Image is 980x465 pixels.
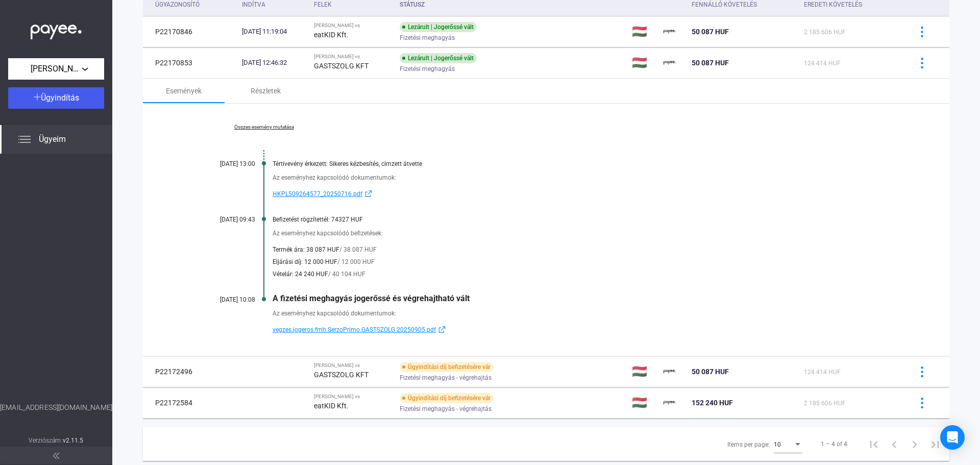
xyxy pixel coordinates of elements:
[804,60,841,67] span: 124 414 HUF
[664,365,676,378] img: payee-logo
[273,173,898,183] div: Az eseményhez kapcsolódó dokumentumok:
[31,63,82,75] span: [PERSON_NAME]
[821,438,847,450] div: 1 – 4 of 4
[273,268,328,280] span: Vételár: 24 240 HUF
[273,228,898,238] div: Az eseményhez kapcsolódó befizetések:
[917,58,927,68] img: more-blue
[436,326,448,333] img: external-link-blue
[273,188,362,200] span: HKPL509264577_20250716.pdf
[692,399,733,407] span: 152 240 HUF
[904,434,925,454] button: Next page
[273,243,339,256] span: Termék ára: 38 087 HUF
[166,85,202,97] div: Események
[8,58,104,80] button: [PERSON_NAME]
[664,397,676,409] img: payee-logo
[143,16,238,47] td: P22170846
[911,361,933,382] button: more-blue
[628,356,660,387] td: 🇭🇺
[194,296,255,303] div: [DATE] 10:08
[884,434,904,454] button: Previous page
[39,133,66,145] span: Ügyeim
[314,402,349,410] strong: eatKID Kft.
[273,216,898,223] div: Befizetést rögzítettél: 74327 HUF
[400,362,494,372] div: Ügyindítási díj befizetésére vár
[774,441,781,448] span: 10
[337,256,375,268] span: / 12 000 HUF
[692,28,729,36] span: 50 087 HUF
[400,372,492,384] span: Fizetési meghagyás - végrehajtás
[339,243,377,256] span: / 38 087 HUF
[804,400,846,407] span: 2 185 606 HUF
[194,124,334,130] a: Összes esemény mutatása
[911,21,933,42] button: more-blue
[143,47,238,78] td: P22170853
[18,133,31,145] img: list.svg
[400,403,492,415] span: Fizetési meghagyás - végrehajtás
[804,29,846,36] span: 2 185 606 HUF
[911,52,933,74] button: more-blue
[917,366,927,377] img: more-blue
[273,324,898,336] a: vegzes.jogeros.fmh.SerzoPrimo.GASTSZOLG.20250905.pdfexternal-link-blue
[273,308,898,319] div: Az eseményhez kapcsolódó dokumentumok:
[273,324,436,336] span: vegzes.jogeros.fmh.SerzoPrimo.GASTSZOLG.20250905.pdf
[917,398,927,408] img: more-blue
[400,22,477,32] div: Lezárult | Jogerőssé vált
[804,369,841,376] span: 124 414 HUF
[400,393,494,403] div: Ügyindítási díj befizetésére vár
[53,453,59,459] img: arrow-double-left-grey.svg
[314,362,391,369] div: [PERSON_NAME] vs
[362,190,375,198] img: external-link-blue
[628,47,660,78] td: 🇭🇺
[400,32,455,44] span: Fizetési meghagyás
[314,31,349,39] strong: eatKID Kft.
[143,387,238,418] td: P22172584
[143,356,238,387] td: P22172496
[864,434,884,454] button: First page
[727,438,770,451] div: Items per page:
[328,268,365,280] span: / 40 104 HUF
[400,53,477,63] div: Lezárult | Jogerőssé vált
[34,93,41,101] img: plus-white.svg
[194,160,255,167] div: [DATE] 13:00
[8,87,104,109] button: Ügyindítás
[273,160,898,167] div: Tértivevény érkezett: Sikeres kézbesítés, címzett átvette
[314,371,369,379] strong: GASTSZOLG KFT
[63,437,84,444] strong: v2.11.5
[251,85,281,97] div: Részletek
[314,22,391,29] div: [PERSON_NAME] vs
[692,59,729,67] span: 50 087 HUF
[917,27,927,37] img: more-blue
[664,26,676,38] img: payee-logo
[628,387,660,418] td: 🇭🇺
[273,293,898,303] div: A fizetési meghagyás jogerőssé és végrehajtható vált
[194,216,255,223] div: [DATE] 09:43
[273,256,337,268] span: Eljárási díj: 12 000 HUF
[273,188,898,200] a: HKPL509264577_20250716.pdfexternal-link-blue
[242,27,306,37] div: [DATE] 11:19:04
[41,93,79,103] span: Ügyindítás
[664,57,676,69] img: payee-logo
[314,394,391,400] div: [PERSON_NAME] vs
[692,368,729,376] span: 50 087 HUF
[911,392,933,413] button: more-blue
[774,438,802,450] mat-select: Items per page:
[628,16,660,47] td: 🇭🇺
[940,425,965,450] div: Open Intercom Messenger
[400,63,455,75] span: Fizetési meghagyás
[242,58,306,68] div: [DATE] 12:46:32
[314,54,391,60] div: [PERSON_NAME] vs
[31,19,82,40] img: white-payee-white-dot.svg
[925,434,945,454] button: Last page
[314,62,369,70] strong: GASTSZOLG KFT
